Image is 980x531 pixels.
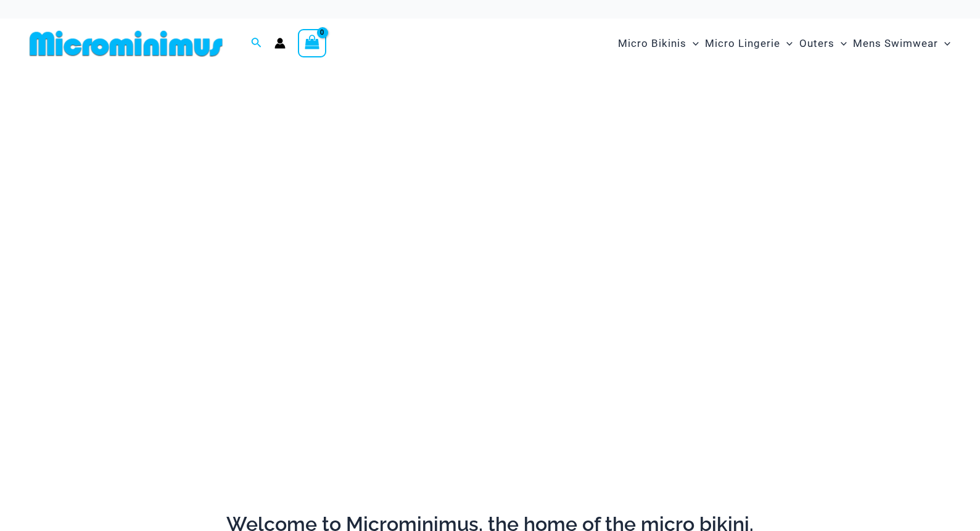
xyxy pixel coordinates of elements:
[796,25,850,62] a: OutersMenu ToggleMenu Toggle
[25,30,228,57] img: MM SHOP LOGO FLAT
[274,38,286,49] a: Account icon link
[853,28,938,59] span: Mens Swimwear
[938,28,950,59] span: Menu Toggle
[799,28,834,59] span: Outers
[850,25,953,62] a: Mens SwimwearMenu ToggleMenu Toggle
[251,36,262,51] a: Search icon link
[615,25,702,62] a: Micro BikinisMenu ToggleMenu Toggle
[613,23,955,64] nav: Site Navigation
[686,28,699,59] span: Menu Toggle
[834,28,847,59] span: Menu Toggle
[702,25,796,62] a: Micro LingerieMenu ToggleMenu Toggle
[618,28,686,59] span: Micro Bikinis
[780,28,793,59] span: Menu Toggle
[705,28,780,59] span: Micro Lingerie
[298,29,326,57] a: View Shopping Cart, empty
